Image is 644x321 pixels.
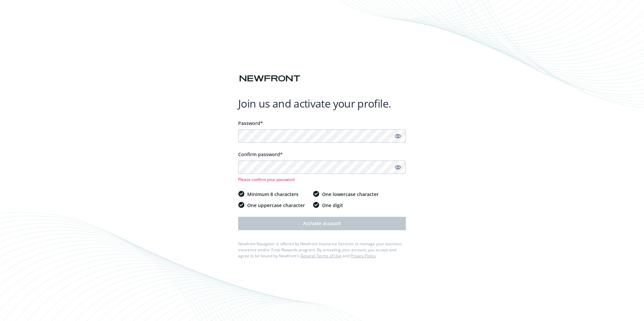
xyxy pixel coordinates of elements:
div: Newfront Navigator is offered by Newfront Insurance Services to manage your business insurance an... [238,241,406,259]
a: Show password [394,163,402,171]
span: Minimum 8 characters [247,191,299,198]
a: General Terms of Use [300,253,341,259]
input: Enter a unique password... [238,129,406,143]
span: One digit [322,202,343,209]
button: Activate account [238,217,406,230]
h1: Join us and activate your profile. [238,97,406,110]
span: One uppercase character [247,202,305,209]
span: Confirm password* [238,151,283,157]
span: Activate account [303,220,341,227]
input: Confirm your unique password... [238,160,406,174]
a: Privacy Policy [351,253,376,259]
span: Password* [238,120,263,126]
span: Please confirm your password [238,177,406,182]
span: One lowercase character [322,191,379,198]
img: Newfront logo [238,73,302,84]
a: Show password [394,132,402,140]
